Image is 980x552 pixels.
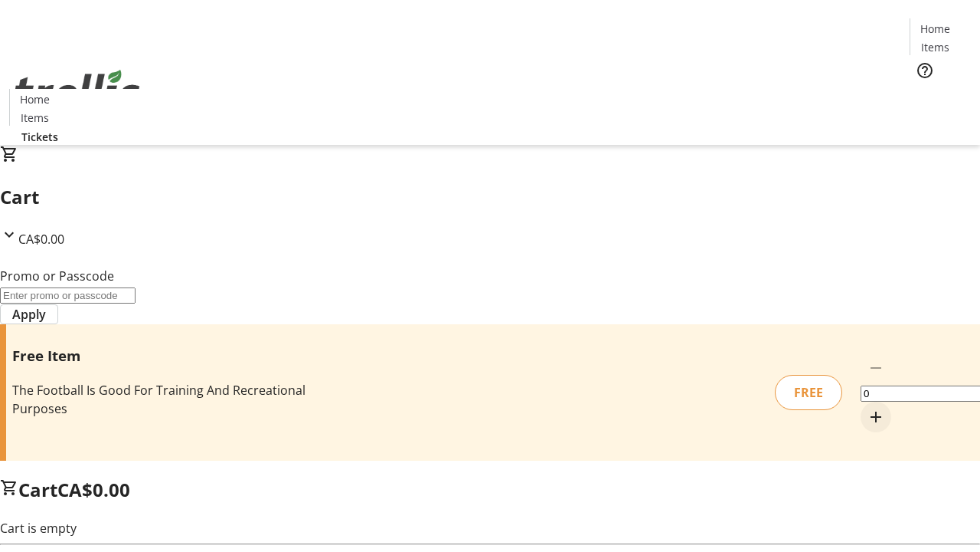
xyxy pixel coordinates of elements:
[920,21,950,37] span: Home
[921,39,949,55] span: Items
[20,91,50,107] span: Home
[775,375,842,410] div: FREE
[9,53,145,130] img: Orient E2E Organization d0hUur2g40's Logo
[21,129,58,145] span: Tickets
[861,402,891,432] button: Increment by one
[9,129,70,145] a: Tickets
[910,21,959,37] a: Home
[21,110,49,126] span: Items
[57,477,130,502] span: CA$0.00
[922,89,959,105] span: Tickets
[910,89,971,105] a: Tickets
[12,305,46,324] span: Apply
[12,345,347,366] h3: Free Item
[18,231,64,248] span: CA$0.00
[10,91,59,107] a: Home
[12,381,347,418] div: The Football Is Good For Training And Recreational Purposes
[910,55,940,86] button: Help
[910,39,959,55] a: Items
[10,110,59,126] a: Items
